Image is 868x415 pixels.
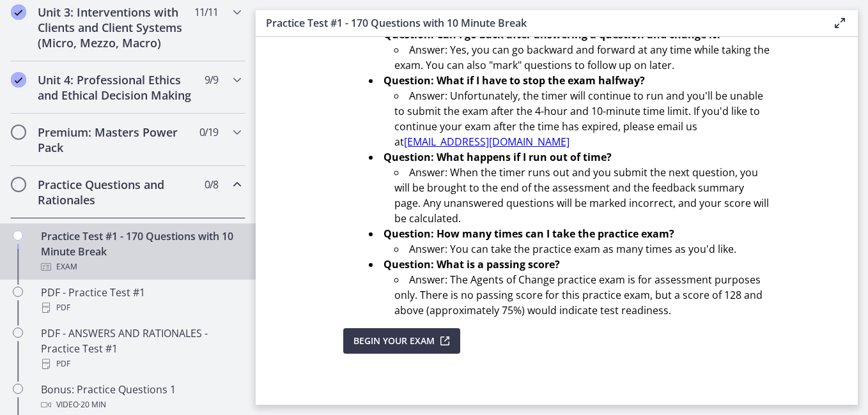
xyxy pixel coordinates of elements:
div: PDF - ANSWERS AND RATIONALES - Practice Test #1 [41,326,240,372]
button: Begin Your Exam [343,328,460,354]
li: Answer: You can take the practice exam as many times as you'd like. [394,241,770,257]
div: Exam [41,259,240,275]
div: Practice Test #1 - 170 Questions with 10 Minute Break [41,229,240,275]
h2: Unit 4: Professional Ethics and Ethical Decision Making [38,72,194,103]
h3: Practice Test #1 - 170 Questions with 10 Minute Break [266,15,812,31]
h2: Premium: Masters Power Pack [38,124,194,155]
strong: Question: What if I have to stop the exam halfway? [384,73,645,87]
div: Video [41,397,240,412]
span: · 20 min [79,397,106,412]
a: [EMAIL_ADDRESS][DOMAIN_NAME] [404,135,570,149]
strong: Question: How many times can I take the practice exam? [384,227,674,241]
h2: Practice Questions and Rationales [38,177,194,207]
div: Bonus: Practice Questions 1 [41,382,240,412]
i: Completed [11,72,26,87]
li: Answer: The Agents of Change practice exam is for assessment purposes only. There is no passing s... [394,272,770,318]
span: 11 / 11 [194,4,218,20]
h2: Unit 3: Interventions with Clients and Client Systems (Micro, Mezzo, Macro) [38,4,194,50]
span: 9 / 9 [205,72,218,87]
strong: Question: What happens if I run out of time? [384,150,612,164]
div: PDF [41,356,240,372]
div: PDF [41,300,240,315]
div: PDF - Practice Test #1 [41,285,240,315]
li: Answer: When the timer runs out and you submit the next question, you will be brought to the end ... [394,165,770,226]
strong: Question: What is a passing score? [384,257,560,271]
span: 0 / 19 [199,124,218,140]
span: 0 / 8 [205,177,218,192]
li: Answer: Unfortunately, the timer will continue to run and you'll be unable to submit the exam aft... [394,88,770,149]
i: Completed [11,4,26,20]
li: Answer: Yes, you can go backward and forward at any time while taking the exam. You can also "mar... [394,42,770,73]
span: Begin Your Exam [353,333,435,349]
